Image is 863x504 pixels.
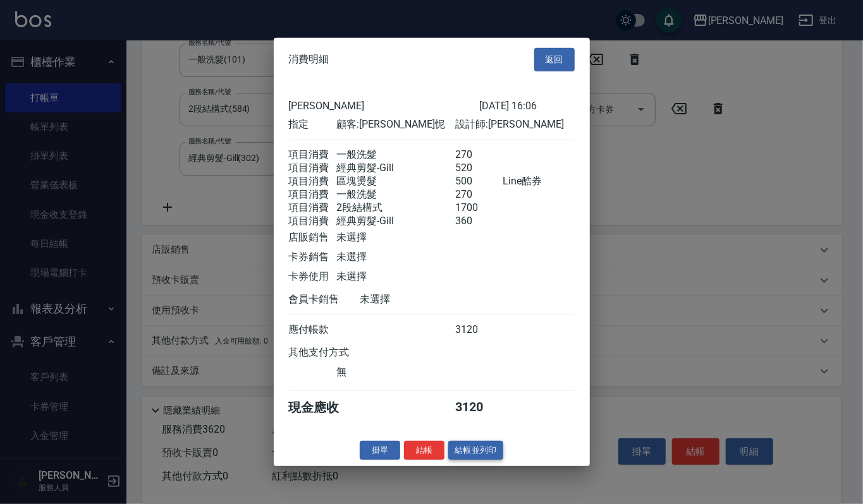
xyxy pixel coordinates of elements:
[404,440,444,460] button: 結帳
[534,48,575,71] button: 返回
[289,270,336,283] div: 卡券使用
[455,117,574,131] div: 設計師: [PERSON_NAME]
[336,148,455,161] div: 一般洗髮
[289,188,336,201] div: 項目消費
[455,148,503,161] div: 270
[455,201,503,214] div: 1700
[455,214,503,227] div: 360
[289,161,336,174] div: 項目消費
[336,231,455,244] div: 未選擇
[289,399,360,416] div: 現金應收
[289,292,360,306] div: 會員卡銷售
[336,201,455,214] div: 2段結構式
[455,188,503,201] div: 270
[336,188,455,201] div: 一般洗髮
[289,214,336,227] div: 項目消費
[289,99,479,111] div: [PERSON_NAME]
[336,270,455,283] div: 未選擇
[289,250,336,263] div: 卡券銷售
[289,345,384,359] div: 其他支付方式
[289,148,336,161] div: 項目消費
[503,174,574,188] div: Line酷券
[336,365,455,378] div: 無
[360,292,479,306] div: 未選擇
[455,399,503,416] div: 3120
[479,99,575,111] div: [DATE] 16:06
[289,201,336,214] div: 項目消費
[360,440,400,460] button: 掛單
[289,323,336,336] div: 應付帳款
[336,250,455,263] div: 未選擇
[289,53,329,66] span: 消費明細
[336,174,455,188] div: 區塊燙髮
[289,174,336,188] div: 項目消費
[289,231,336,244] div: 店販銷售
[336,161,455,174] div: 經典剪髮-Gill
[448,440,503,460] button: 結帳並列印
[455,323,503,336] div: 3120
[336,214,455,227] div: 經典剪髮-Gill
[289,117,336,131] div: 指定
[455,161,503,174] div: 520
[455,174,503,188] div: 500
[336,117,455,131] div: 顧客: [PERSON_NAME]怩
